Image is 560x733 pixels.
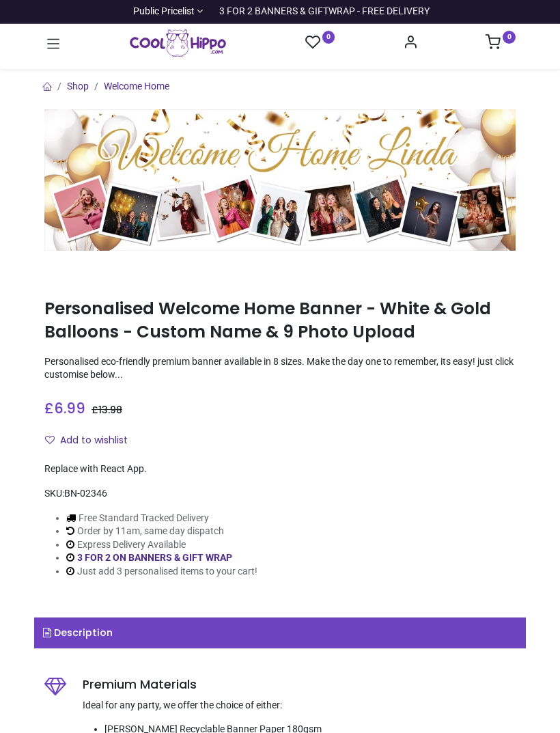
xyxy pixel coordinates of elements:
span: BN-02346 [64,488,107,499]
a: 0 [486,38,516,49]
div: 3 FOR 2 BANNERS & GIFTWRAP - FREE DELIVERY [219,5,430,18]
span: Public Pricelist [133,5,195,18]
p: Ideal for any party, we offer the choice of either: [83,699,516,713]
a: Shop [67,81,89,92]
a: Description [34,618,526,649]
a: Public Pricelist [130,5,204,18]
span: £ [92,403,122,417]
div: SKU: [44,487,516,501]
a: Logo of Cool Hippo [130,29,226,57]
h5: Premium Materials [83,676,516,693]
h1: Personalised Welcome Home Banner - White & Gold Balloons - Custom Name & 9 Photo Upload [44,297,516,344]
li: Order by 11am, same day dispatch [66,525,257,538]
a: 3 FOR 2 ON BANNERS & GIFT WRAP [77,552,232,563]
img: Personalised Welcome Home Banner - White & Gold Balloons - Custom Name & 9 Photo Upload [44,109,516,251]
li: Free Standard Tracked Delivery [66,512,257,525]
i: Add to wishlist [45,435,55,445]
img: Cool Hippo [130,29,226,57]
li: Just add 3 personalised items to your cart! [66,565,257,579]
span: 6.99 [54,398,85,418]
div: Replace with React App. [44,462,516,476]
sup: 0 [503,31,516,44]
a: Account Info [403,38,418,49]
sup: 0 [322,31,335,44]
p: Personalised eco-friendly premium banner available in 8 sizes. Make the day one to remember, its ... [44,355,516,382]
li: Express Delivery Available [66,538,257,552]
span: 13.98 [98,403,122,417]
a: Welcome Home [104,81,169,92]
a: 0 [305,34,335,51]
span: £ [44,398,85,418]
button: Add to wishlistAdd to wishlist [44,429,139,452]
